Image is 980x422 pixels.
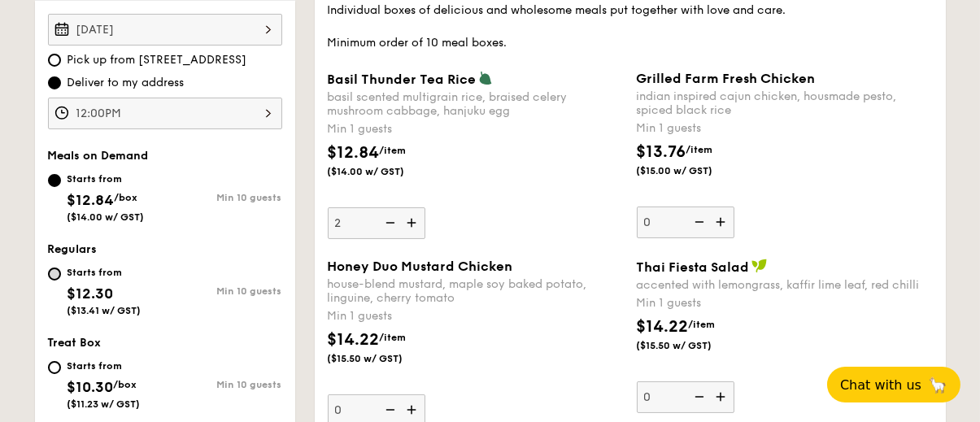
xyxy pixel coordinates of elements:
input: Grilled Farm Fresh Chickenindian inspired cajun chicken, housmade pesto, spiced black riceMin 1 g... [637,207,734,238]
span: Honey Duo Mustard Chicken [328,259,513,274]
input: Event time [48,98,282,129]
input: Pick up from [STREET_ADDRESS] [48,54,61,67]
span: $12.30 [68,285,114,302]
div: Min 10 guests [165,192,282,203]
div: Starts from [68,266,142,279]
div: indian inspired cajun chicken, housmade pesto, spiced black rice [637,89,933,117]
span: ($14.00 w/ GST) [68,211,145,223]
span: ($15.00 w/ GST) [637,164,747,177]
img: icon-reduce.1d2dbef1.svg [377,207,401,238]
span: /item [686,144,713,155]
span: ($14.00 w/ GST) [328,165,438,178]
div: accented with lemongrass, kaffir lime leaf, red chilli [637,278,933,292]
span: /box [115,192,138,203]
img: icon-vegan.f8ff3823.svg [751,259,768,273]
span: ($15.50 w/ GST) [328,352,438,365]
span: $14.22 [328,330,380,350]
div: Min 1 guests [328,308,624,324]
input: Starts from$12.84/box($14.00 w/ GST)Min 10 guests [48,174,61,187]
div: Individual boxes of delicious and wholesome meals put together with love and care. Minimum order ... [328,2,933,51]
span: ($11.23 w/ GST) [68,398,141,410]
span: /item [689,319,716,330]
span: $12.84 [68,191,115,209]
div: Min 1 guests [637,120,933,137]
img: icon-reduce.1d2dbef1.svg [686,207,710,237]
div: Min 10 guests [165,285,282,297]
input: Basil Thunder Tea Ricebasil scented multigrain rice, braised celery mushroom cabbage, hanjuku egg... [328,207,425,239]
span: Regulars [48,242,98,256]
span: Treat Box [48,336,102,350]
span: Grilled Farm Fresh Chicken [637,71,816,86]
span: ($13.41 w/ GST) [68,305,142,316]
span: $12.84 [328,143,380,163]
input: Event date [48,14,282,46]
span: Pick up from [STREET_ADDRESS] [68,52,247,68]
div: house-blend mustard, maple soy baked potato, linguine, cherry tomato [328,277,624,305]
span: $10.30 [68,378,114,396]
span: Basil Thunder Tea Rice [328,72,477,87]
span: /item [380,145,407,156]
input: Starts from$10.30/box($11.23 w/ GST)Min 10 guests [48,361,61,374]
input: Thai Fiesta Saladaccented with lemongrass, kaffir lime leaf, red chilliMin 1 guests$14.22/item($1... [637,381,734,413]
div: Min 1 guests [328,121,624,137]
span: Thai Fiesta Salad [637,259,750,275]
input: Starts from$12.30($13.41 w/ GST)Min 10 guests [48,268,61,281]
span: ($15.50 w/ GST) [637,339,747,352]
span: Meals on Demand [48,149,149,163]
div: Starts from [68,172,145,185]
span: /box [114,379,137,390]
div: Min 10 guests [165,379,282,390]
span: $13.76 [637,142,686,162]
img: icon-add.58712e84.svg [710,381,734,412]
span: Chat with us [840,377,921,393]
span: Deliver to my address [68,75,185,91]
img: icon-add.58712e84.svg [401,207,425,238]
button: Chat with us🦙 [827,367,960,402]
img: icon-vegetarian.fe4039eb.svg [478,71,493,85]
span: $14.22 [637,317,689,337]
span: /item [380,332,407,343]
img: icon-add.58712e84.svg [710,207,734,237]
div: Min 1 guests [637,295,933,311]
input: Deliver to my address [48,76,61,89]
span: 🦙 [928,376,947,394]
div: Starts from [68,359,141,372]
div: basil scented multigrain rice, braised celery mushroom cabbage, hanjuku egg [328,90,624,118]
img: icon-reduce.1d2dbef1.svg [686,381,710,412]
